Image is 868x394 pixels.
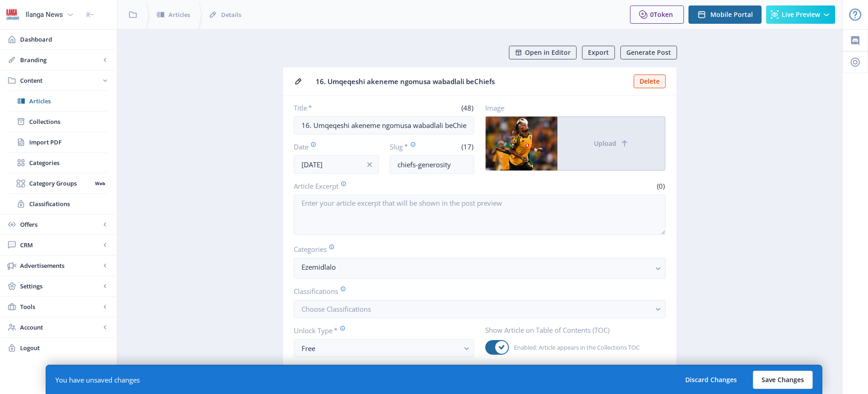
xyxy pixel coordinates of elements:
span: (0) [656,181,666,191]
span: Offers [20,220,101,229]
a: Import PDF [9,132,108,152]
label: Image [485,103,658,112]
input: Type Article Title ... [294,116,474,134]
span: Choose Classifications [302,304,371,314]
span: Category Groups [29,179,92,188]
button: Save Changes [753,371,813,389]
span: Articles [29,96,108,106]
span: CRM [20,240,101,250]
button: Ezemidlalo [294,258,666,279]
button: Export [582,46,615,59]
a: Collections [9,112,108,132]
span: 16. Umqeqeshi akeneme ngomusa wabadlali beChiefs [316,77,628,86]
button: Open in Editor [509,46,577,59]
nb-select-label: Ezemidlalo [302,261,651,272]
span: Articles [169,10,190,19]
span: (48) [460,103,474,112]
button: Choose Classifications [294,300,666,318]
label: Unlock Type [294,325,467,335]
button: Live Preview [766,5,835,24]
input: this-is-how-a-slug-looks-like [390,155,475,174]
div: Free [302,343,459,354]
nb-badge: Web [92,179,108,188]
button: Free [294,339,474,357]
span: Classifications [29,199,108,208]
label: Show Article on Table of Contents (TOC) [485,325,658,335]
label: Classifications [294,286,658,296]
a: Category GroupsWeb [9,173,108,193]
span: Upload [594,140,616,147]
label: Article Excerpt [294,181,476,191]
input: Publishing Date [294,155,379,174]
a: Articles [9,91,108,111]
span: (17) [460,142,474,151]
button: Upload [557,117,665,170]
img: 6e32966d-d278-493e-af78-9af65f0c2223.png [5,7,20,22]
a: Categories [9,153,108,173]
span: Dashboard [20,35,110,44]
span: Live Preview [782,11,820,18]
span: Settings [20,282,101,291]
div: Ilanga News [26,5,63,25]
div: You have unsaved changes [55,375,140,384]
span: Mobile Portal [710,11,753,18]
a: Classifications [9,194,108,214]
span: Export [588,49,609,56]
button: Mobile Portal [688,5,762,24]
span: Generate Post [626,49,671,56]
button: Discard Changes [677,371,746,389]
span: Advertisements [20,261,101,270]
button: info [360,155,379,174]
label: Title [294,103,381,112]
button: 0Token [630,5,684,24]
span: Branding [20,55,101,64]
span: Collections [29,117,108,126]
span: Token [654,10,673,19]
span: Categories [29,158,108,167]
span: Open in Editor [525,49,571,56]
span: Details [221,10,241,19]
span: Import PDF [29,138,108,147]
span: Account [20,323,101,332]
label: Categories [294,244,658,254]
span: Logout [20,343,110,352]
label: Slug [390,142,429,152]
span: Tools [20,302,101,311]
span: Enabled: Article appears in the Collections TOC [509,342,640,353]
label: Date [294,142,371,152]
span: Content [20,76,101,85]
button: Delete [634,75,666,88]
nb-icon: info [365,160,374,169]
button: Generate Post [620,46,677,59]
